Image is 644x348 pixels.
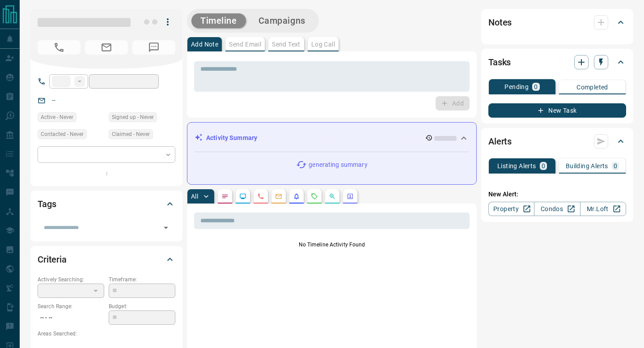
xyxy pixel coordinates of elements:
[542,163,545,169] p: 0
[38,276,104,284] p: Actively Searching:
[109,276,175,284] p: Timeframe:
[497,163,536,169] p: Listing Alerts
[52,97,55,104] a: --
[38,310,104,325] p: -- - --
[38,197,56,211] h2: Tags
[85,40,128,55] span: No Email
[195,130,469,146] div: Activity Summary
[311,193,318,200] svg: Requests
[41,113,73,122] span: Active - Never
[132,40,175,55] span: No Number
[534,202,580,216] a: Condos
[488,15,512,30] h2: Notes
[576,84,608,90] p: Completed
[347,193,354,200] svg: Agent Actions
[112,113,154,122] span: Signed up - Never
[160,221,172,234] button: Open
[329,193,336,200] svg: Opportunities
[275,193,282,200] svg: Emails
[488,134,512,149] h2: Alerts
[38,193,175,215] div: Tags
[488,12,626,33] div: Notes
[239,193,246,200] svg: Lead Browsing Activity
[534,84,538,90] p: 0
[38,249,175,270] div: Criteria
[580,202,626,216] a: Mr.Loft
[109,302,175,310] p: Budget:
[566,163,608,169] p: Building Alerts
[488,190,626,199] p: New Alert:
[504,84,529,90] p: Pending
[488,55,511,69] h2: Tasks
[293,193,300,200] svg: Listing Alerts
[221,193,229,200] svg: Notes
[488,51,626,73] div: Tasks
[488,131,626,152] div: Alerts
[41,130,84,139] span: Contacted - Never
[38,302,104,310] p: Search Range:
[250,13,314,28] button: Campaigns
[257,193,264,200] svg: Calls
[191,41,218,47] p: Add Note
[614,163,617,169] p: 0
[38,40,80,55] span: No Number
[112,130,150,139] span: Claimed - Never
[38,252,67,267] h2: Criteria
[191,13,246,28] button: Timeline
[38,330,175,338] p: Areas Searched:
[191,193,198,199] p: All
[488,103,626,118] button: New Task
[309,160,367,170] p: generating summary
[194,241,470,249] p: No Timeline Activity Found
[488,202,534,216] a: Property
[206,133,257,143] p: Activity Summary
